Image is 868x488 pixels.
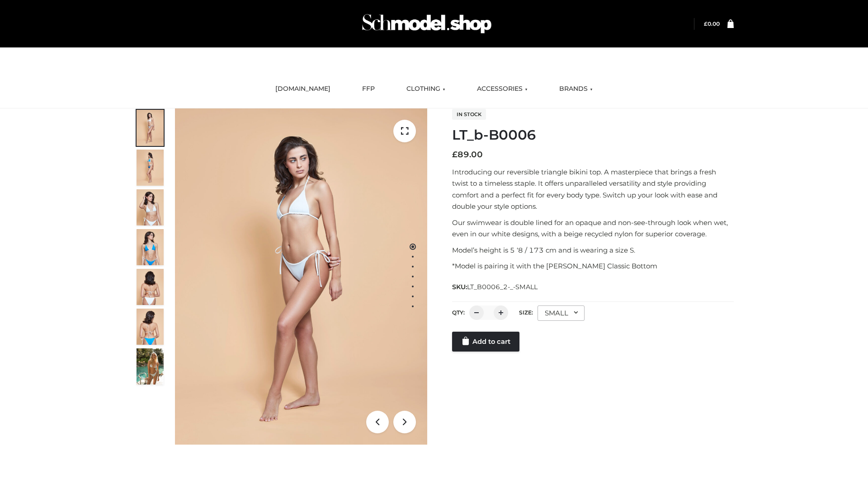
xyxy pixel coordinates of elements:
img: ArielClassicBikiniTop_CloudNine_AzureSky_OW114ECO_8-scaled.jpg [137,309,164,345]
p: Model’s height is 5 ‘8 / 173 cm and is wearing a size S. [452,244,734,256]
img: ArielClassicBikiniTop_CloudNine_AzureSky_OW114ECO_3-scaled.jpg [137,189,164,225]
a: Add to cart [452,332,519,352]
span: £ [704,20,708,27]
a: BRANDS [552,79,599,99]
img: ArielClassicBikiniTop_CloudNine_AzureSky_OW114ECO_4-scaled.jpg [137,229,164,265]
p: *Model is pairing it with the [PERSON_NAME] Classic Bottom [452,260,734,272]
img: Schmodel Admin 964 [359,6,495,42]
span: In stock [452,109,486,120]
span: SKU: [452,282,538,292]
p: Our swimwear is double lined for an opaque and non-see-through look when wet, even in our white d... [452,217,734,240]
bdi: 0.00 [704,20,720,27]
img: ArielClassicBikiniTop_CloudNine_AzureSky_OW114ECO_7-scaled.jpg [137,269,164,305]
img: Arieltop_CloudNine_AzureSky2.jpg [137,348,164,385]
p: Introducing our reversible triangle bikini top. A masterpiece that brings a fresh twist to a time... [452,166,734,212]
img: ArielClassicBikiniTop_CloudNine_AzureSky_OW114ECO_2-scaled.jpg [137,150,164,186]
bdi: 89.00 [452,150,483,160]
img: ArielClassicBikiniTop_CloudNine_AzureSky_OW114ECO_1-scaled.jpg [137,110,164,146]
a: £0.00 [704,20,720,27]
a: ACCESSORIES [470,79,534,99]
span: LT_B0006_2-_-SMALL [467,283,538,291]
h1: LT_b-B0006 [452,127,734,143]
a: FFP [355,79,382,99]
a: [DOMAIN_NAME] [269,79,337,99]
span: £ [452,150,458,160]
a: CLOTHING [400,79,452,99]
div: SMALL [538,305,585,321]
label: Size: [519,309,533,316]
label: QTY: [452,309,465,316]
img: ArielClassicBikiniTop_CloudNine_AzureSky_OW114ECO_1 [175,108,427,445]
